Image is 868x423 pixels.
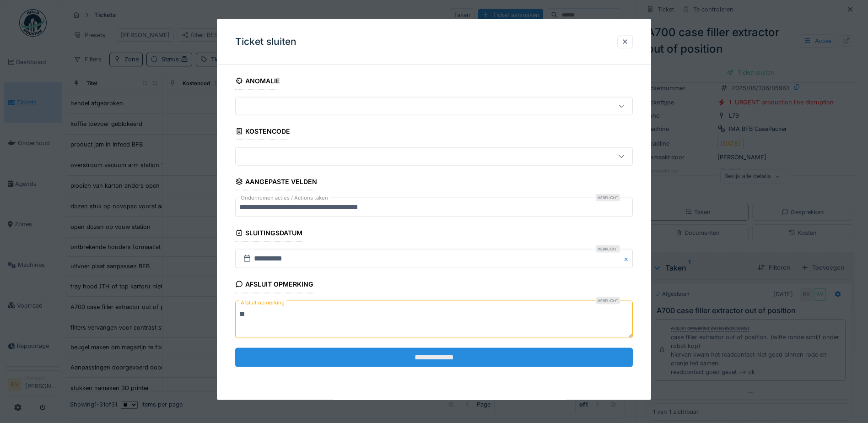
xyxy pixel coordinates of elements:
div: Aangepaste velden [235,175,317,190]
div: Anomalie [235,74,280,90]
div: Verplicht [596,245,620,253]
h3: Ticket sluiten [235,36,297,48]
div: Sluitingsdatum [235,226,302,242]
button: Close [623,249,633,268]
label: Ondernomen acties / Actions taken [239,194,330,202]
label: Afsluit opmerking [239,297,286,308]
div: Verplicht [596,297,620,304]
div: Afsluit opmerking [235,277,313,293]
div: Kostencode [235,125,290,140]
div: Verplicht [596,194,620,201]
